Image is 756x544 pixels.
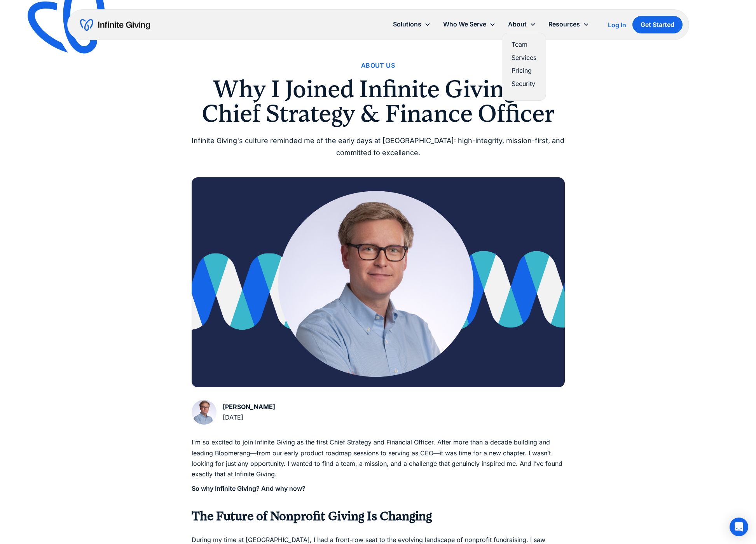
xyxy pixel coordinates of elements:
[632,16,683,33] a: Get Started
[192,509,432,523] strong: The Future of Nonprofit Giving Is Changing
[192,400,275,425] a: [PERSON_NAME][DATE]
[508,19,527,30] div: About
[393,19,421,30] div: Solutions
[512,65,536,76] a: Pricing
[443,19,486,30] div: Who We Serve
[502,16,542,33] div: About
[387,16,437,33] div: Solutions
[437,16,502,33] div: Who We Serve
[608,20,626,30] a: Log In
[192,77,565,126] h1: Why I Joined Infinite Giving as Chief Strategy & Finance Officer
[223,402,275,412] div: [PERSON_NAME]
[542,16,595,33] div: Resources
[502,33,546,101] nav: About
[192,135,565,159] div: Infinite Giving's culture reminded me of the early days at [GEOGRAPHIC_DATA]: high-integrity, mis...
[608,22,626,28] div: Log In
[361,60,395,71] a: About Us
[730,518,748,536] div: Open Intercom Messenger
[192,437,565,479] p: I'm so excited to join Infinite Giving as the first Chief Strategy and Financial Officer. After m...
[512,52,536,63] a: Services
[512,79,536,89] a: Security
[192,485,306,492] strong: So why Infinite Giving? And why now? ‍
[80,19,150,31] a: home
[512,39,536,50] a: Team
[548,19,580,30] div: Resources
[223,412,275,423] div: [DATE]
